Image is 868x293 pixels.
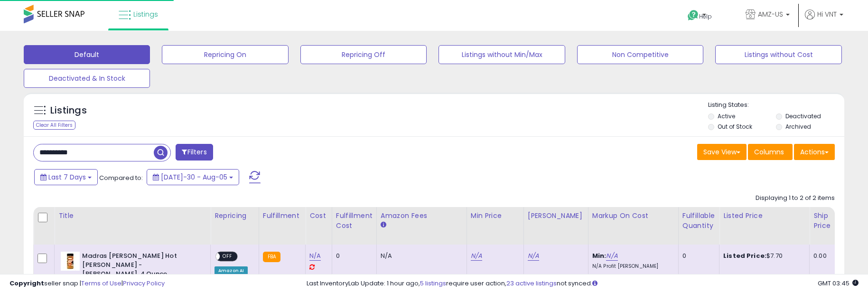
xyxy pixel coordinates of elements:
[123,279,165,288] a: Privacy Policy
[176,144,213,161] button: Filters
[758,9,783,19] span: AMZ-US
[718,123,752,131] label: Out of Stock
[699,12,712,20] span: Help
[81,279,121,288] a: Terms of Use
[34,169,98,185] button: Last 7 Days
[682,211,715,231] div: Fulfillable Quantity
[307,279,859,288] div: Last InventoryLab Update: 1 hour ago, require user action, not synced.
[220,253,235,261] span: OFF
[785,112,821,120] label: Deactivated
[215,266,248,275] div: Amazon AI
[592,251,607,260] b: Min:
[215,211,255,221] div: Repricing
[723,252,802,260] div: $7.70
[592,211,674,221] div: Markup on Cost
[756,194,835,203] div: Displaying 1 to 2 of 2 items
[794,144,835,160] button: Actions
[381,252,459,260] div: N/A
[813,211,832,231] div: Ship Price
[817,9,837,19] span: Hi VNT
[805,9,843,31] a: Hi VNT
[50,104,87,117] h5: Listings
[439,45,565,64] button: Listings without Min/Max
[133,9,158,19] span: Listings
[818,279,859,288] span: 2025-08-13 03:45 GMT
[528,211,584,221] div: [PERSON_NAME]
[528,251,539,261] a: N/A
[309,211,328,221] div: Cost
[577,45,703,64] button: Non Competitive
[336,211,373,231] div: Fulfillment Cost
[381,211,463,221] div: Amazon Fees
[588,207,678,245] th: The percentage added to the cost of goods (COGS) that forms the calculator for Min & Max prices.
[82,252,197,281] b: Madras [PERSON_NAME] Hot [PERSON_NAME] - [PERSON_NAME], 4 Ounce
[680,2,730,31] a: Help
[682,252,712,260] div: 0
[99,173,143,182] span: Compared to:
[785,123,811,131] label: Archived
[723,251,766,260] b: Listed Price:
[718,112,735,120] label: Active
[708,101,844,110] p: Listing States:
[592,263,671,270] p: N/A Profit [PERSON_NAME]
[58,211,206,221] div: Title
[813,252,829,260] div: 0.00
[300,45,427,64] button: Repricing Off
[61,252,80,271] img: 41zytLNI25L._SL40_.jpg
[48,172,86,182] span: Last 7 Days
[162,45,288,64] button: Repricing On
[471,211,520,221] div: Min Price
[420,279,446,288] a: 5 listings
[754,147,784,157] span: Columns
[471,251,482,261] a: N/A
[336,252,369,260] div: 0
[263,252,280,262] small: FBA
[309,251,321,261] a: N/A
[715,45,841,64] button: Listings without Cost
[263,211,301,221] div: Fulfillment
[24,69,150,88] button: Deactivated & In Stock
[33,121,75,130] div: Clear All Filters
[161,172,227,182] span: [DATE]-30 - Aug-05
[9,279,44,288] strong: Copyright
[606,251,617,261] a: N/A
[697,144,747,160] button: Save View
[748,144,793,160] button: Columns
[9,279,165,288] div: seller snap | |
[687,9,699,21] i: Get Help
[24,45,150,64] button: Default
[381,221,386,229] small: Amazon Fees.
[147,169,239,185] button: [DATE]-30 - Aug-05
[723,211,805,221] div: Listed Price
[506,279,557,288] a: 23 active listings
